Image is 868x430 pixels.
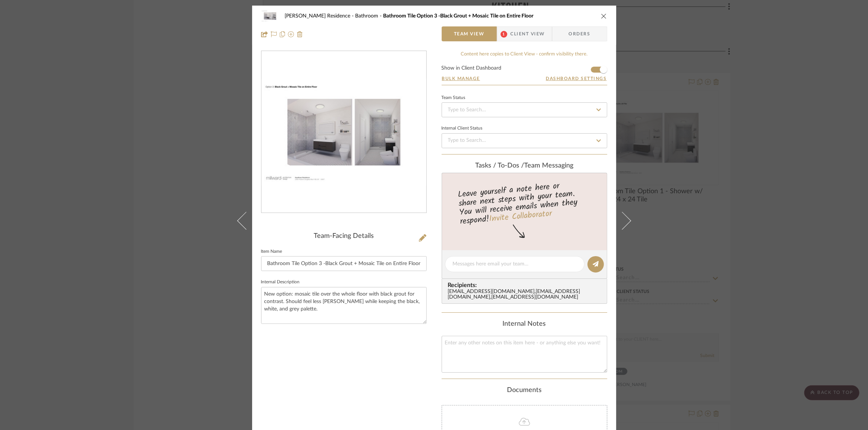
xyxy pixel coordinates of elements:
[442,51,607,58] div: Content here copies to Client View - confirm visibility there.
[488,207,552,226] a: Invite Collaborator
[383,13,534,19] span: Bathroom Tile Option 3 -Black Grout + Mosaic Tile on Entire Floor
[261,79,426,185] img: 9f349cee-8299-41e1-b7cb-4966ec684df6_436x436.jpg
[355,13,383,19] span: Bathroom
[442,102,607,117] input: Type to Search…
[261,232,427,241] div: Team-Facing Details
[441,178,608,228] div: Leave yourself a note here or share next steps with your team. You will receive emails when they ...
[297,31,303,37] img: Remove from project
[442,96,466,100] div: Team Status
[285,13,355,19] span: [PERSON_NAME] Residence
[261,256,427,271] input: Enter Item Name
[454,26,485,41] span: Team View
[442,386,607,395] div: Documents
[501,31,507,38] span: 1
[261,250,282,254] label: Item Name
[442,320,607,328] div: Internal Notes
[261,280,300,284] label: Internal Description
[442,133,607,148] input: Type to Search…
[601,13,607,19] button: close
[448,289,604,301] div: [EMAIL_ADDRESS][DOMAIN_NAME] , [EMAIL_ADDRESS][DOMAIN_NAME] , [EMAIL_ADDRESS][DOMAIN_NAME]
[475,162,524,169] span: Tasks / To-Dos /
[448,282,604,289] span: Recipients:
[442,162,607,170] div: team Messaging
[442,75,481,82] button: Bulk Manage
[561,26,599,41] span: Orders
[261,79,426,185] div: 0
[546,75,607,82] button: Dashboard Settings
[261,9,279,23] img: 9f349cee-8299-41e1-b7cb-4966ec684df6_48x40.jpg
[442,127,483,130] div: Internal Client Status
[511,26,545,41] span: Client View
